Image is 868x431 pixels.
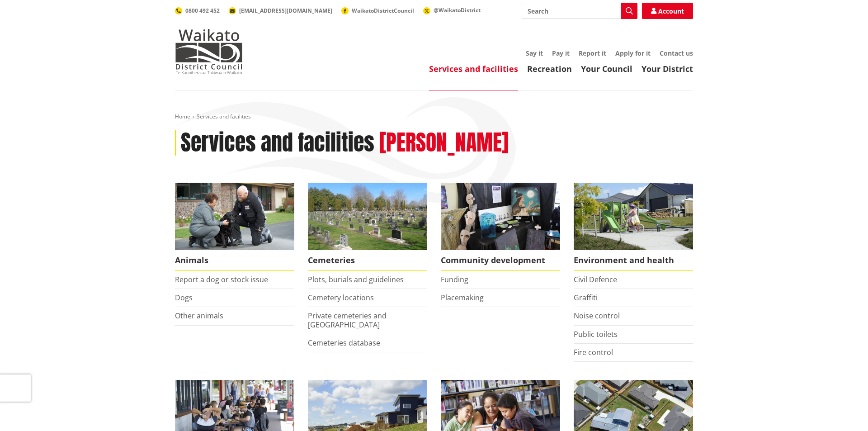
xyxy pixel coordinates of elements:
img: Matariki Travelling Suitcase Art Exhibition [441,183,560,250]
span: Environment and health [574,250,693,271]
a: Contact us [660,49,693,57]
a: WaikatoDistrictCouncil [341,7,414,14]
a: 0800 492 452 [175,7,220,14]
a: Your District [642,63,693,74]
a: Huntly Cemetery Cemeteries [308,183,427,271]
span: Animals [175,250,294,271]
span: Community development [441,250,560,271]
a: New housing in Pokeno Environment and health [574,183,693,271]
a: Noise control [574,311,620,321]
a: Funding [441,275,468,284]
a: Your Council [581,63,632,74]
a: Plots, burials and guidelines [308,275,404,284]
span: @WaikatoDistrict [434,6,481,14]
a: Apply for it [615,49,651,57]
img: New housing in Pokeno [574,183,693,250]
a: Placemaking [441,293,484,303]
a: Private cemeteries and [GEOGRAPHIC_DATA] [308,311,387,329]
img: Animal Control [175,183,294,250]
a: Fire control [574,347,613,357]
a: Cemetery locations [308,293,374,303]
span: [EMAIL_ADDRESS][DOMAIN_NAME] [239,7,332,14]
a: Pay it [552,49,570,57]
a: Dogs [175,293,193,303]
a: Civil Defence [574,275,617,284]
a: @WaikatoDistrict [423,6,481,14]
a: Cemeteries database [308,338,380,348]
a: Report a dog or stock issue [175,275,268,284]
h2: [PERSON_NAME] [379,130,509,156]
span: WaikatoDistrictCouncil [352,7,414,14]
a: Say it [526,49,543,57]
a: Account [642,3,693,19]
a: Public toilets [574,329,618,339]
a: Report it [579,49,606,57]
span: Cemeteries [308,250,427,271]
h1: Services and facilities [181,130,374,156]
a: Other animals [175,311,223,321]
span: Services and facilities [197,113,251,120]
img: Waikato District Council - Te Kaunihera aa Takiwaa o Waikato [175,29,243,74]
a: Recreation [527,63,572,74]
a: [EMAIL_ADDRESS][DOMAIN_NAME] [229,7,332,14]
img: Huntly Cemetery [308,183,427,250]
nav: breadcrumb [175,113,693,121]
a: Home [175,113,190,120]
a: Services and facilities [429,63,518,74]
a: Waikato District Council Animal Control team Animals [175,183,294,271]
input: Search input [522,3,637,19]
a: Matariki Travelling Suitcase Art Exhibition Community development [441,183,560,271]
span: 0800 492 452 [185,7,220,14]
a: Graffiti [574,293,598,303]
